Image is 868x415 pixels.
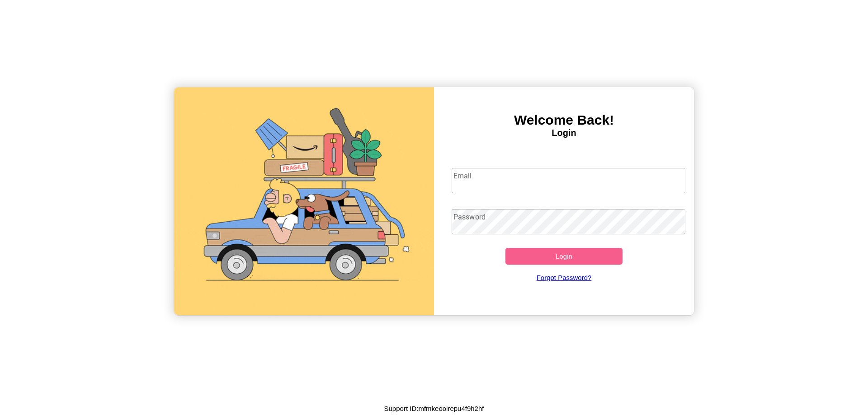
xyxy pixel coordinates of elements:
[384,402,484,415] p: Support ID: mfmkeooirepu4f9h2hf
[434,112,694,128] h3: Welcome Back!
[505,248,623,265] button: Login
[447,265,681,290] a: Forgot Password?
[434,128,694,138] h4: Login
[174,87,434,315] img: gif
